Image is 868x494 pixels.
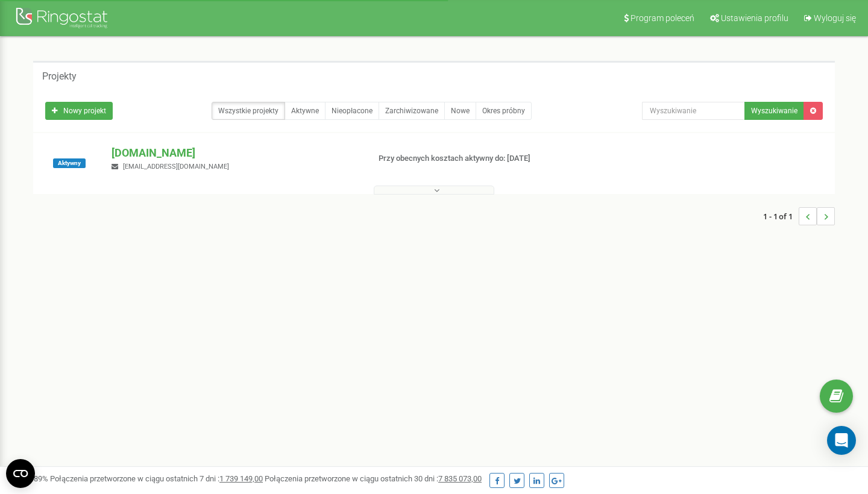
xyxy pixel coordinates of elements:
[642,102,745,120] input: Wyszukiwanie
[444,102,476,120] a: Nowe
[112,145,359,161] p: [DOMAIN_NAME]
[212,102,285,120] a: Wszystkie projekty
[763,207,799,225] span: 1 - 1 of 1
[219,474,263,483] u: 1 739 149,00
[438,474,482,483] u: 7 835 073,00
[721,13,788,23] span: Ustawienia profilu
[45,102,113,120] a: Nowy projekt
[53,158,86,168] span: Aktywny
[285,102,325,120] a: Aktywne
[827,426,856,455] div: Open Intercom Messenger
[631,13,694,23] span: Program poleceń
[744,102,804,120] button: Wyszukiwanie
[379,102,445,120] a: Zarchiwizowane
[42,71,77,82] h5: Projekty
[325,102,379,120] a: Nieopłacone
[6,459,35,488] button: Open CMP widget
[265,474,482,483] span: Połączenia przetworzone w ciągu ostatnich 30 dni :
[50,474,263,483] span: Połączenia przetworzone w ciągu ostatnich 7 dni :
[379,153,559,164] p: Przy obecnych kosztach aktywny do: [DATE]
[814,13,856,23] span: Wyloguj się
[476,102,532,120] a: Okres próbny
[123,163,229,170] span: [EMAIL_ADDRESS][DOMAIN_NAME]
[763,195,835,237] nav: ...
